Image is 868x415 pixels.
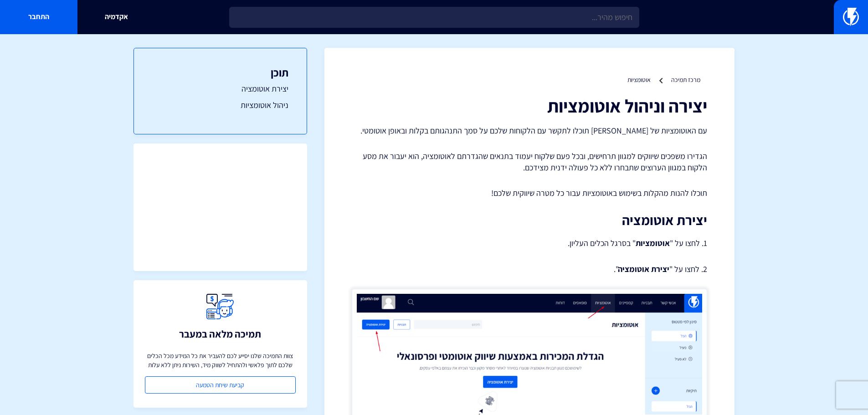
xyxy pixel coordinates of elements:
[671,76,700,84] a: מרכז תמיכה
[352,125,707,137] p: עם האוטומציות של [PERSON_NAME] תוכלו לתקשר עם הלקוחות שלכם על סמך התנהגותם בקלות ובאופן אוטומטי.
[352,263,707,275] p: 2. לחצו על " ".
[179,328,261,339] h3: תמיכה מלאה במעבר
[352,237,707,250] p: 1. לחצו על " " בסרגל הכלים העליון.
[152,83,288,95] a: יצירת אוטומציה
[352,150,707,174] p: הגדירו משפכים שיווקים למגוון תרחישים, ובכל פעם שלקוח יעמוד בתנאים שהגדרתם לאוטומציה, הוא יעבור את...
[352,187,707,199] p: תוכלו להנות מהקלות בשימוש באוטומציות עבור כל מטרה שיווקית שלכם!
[145,351,296,369] p: צוות התמיכה שלנו יסייע לכם להעביר את כל המידע מכל הכלים שלכם לתוך פלאשי ולהתחיל לשווק מיד, השירות...
[229,7,639,28] input: חיפוש מהיר...
[152,67,288,78] h3: תוכן
[145,376,296,394] a: קביעת שיחת הטמעה
[636,238,670,248] strong: אוטומציות
[618,264,669,274] strong: יצירת אוטומציה
[352,213,707,228] h2: יצירת אוטומציה
[352,96,707,116] h1: יצירה וניהול אוטומציות
[627,76,651,84] a: אוטומציות
[152,99,288,111] a: ניהול אוטומציות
